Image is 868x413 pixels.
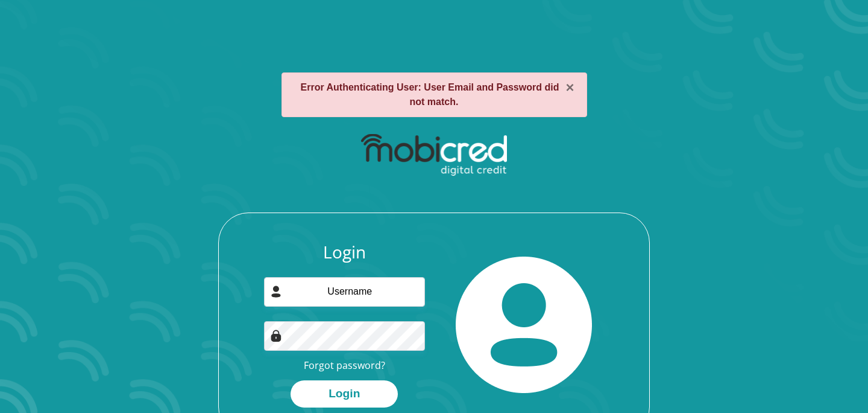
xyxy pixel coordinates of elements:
[291,380,398,408] button: Login
[565,80,574,95] button: ×
[270,286,282,298] img: user-icon image
[304,359,385,372] a: Forgot password?
[301,82,559,107] strong: Error Authenticating User: User Email and Password did not match.
[270,330,282,342] img: Image
[264,242,426,263] h3: Login
[361,134,506,176] img: mobicred logo
[264,277,426,307] input: Username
